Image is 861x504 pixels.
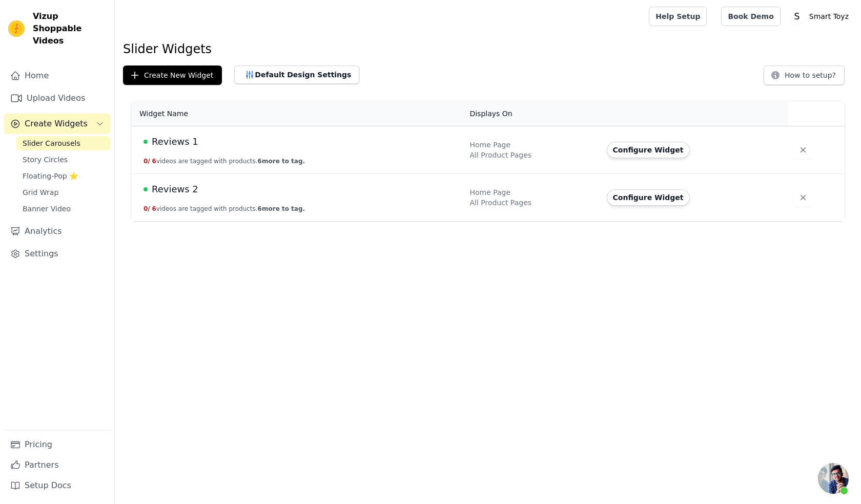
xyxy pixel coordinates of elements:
[16,185,110,200] a: Grid Wrap
[469,150,594,160] div: All Product Pages
[16,152,110,167] a: Story Circles
[469,140,594,150] div: Home Page
[4,434,110,455] a: Pricing
[4,88,110,108] a: Upload Videos
[764,73,845,82] a: How to setup?
[23,138,80,148] span: Slider Carousels
[607,189,690,206] button: Configure Widget
[16,136,110,150] a: Slider Carousels
[152,158,156,165] span: 6
[152,205,156,212] span: 6
[234,65,359,84] button: Default Design Settings
[16,169,110,183] a: Floating-Pop ⭐
[4,455,110,475] a: Partners
[805,7,853,26] p: Smart Toyz
[143,157,305,165] button: 0/ 6videos are tagged with products.6more to tag.
[818,463,849,494] div: Open chat
[123,41,853,57] h1: Slider Widgets
[23,171,78,181] span: Floating-Pop ⭐
[4,65,110,86] a: Home
[152,135,198,149] span: Reviews 1
[794,11,799,21] text: S
[131,101,463,126] th: Widget Name
[123,65,222,85] button: Create New Widget
[23,204,71,214] span: Banner Video
[607,142,690,158] button: Configure Widget
[33,10,106,47] span: Vizup Shoppable Videos
[789,7,853,26] button: S Smart Toyz
[4,114,110,134] button: Create Widgets
[764,65,845,85] button: How to setup?
[794,188,812,207] button: Delete widget
[25,118,88,130] span: Create Widgets
[23,187,58,198] span: Grid Wrap
[463,101,600,126] th: Displays On
[143,205,305,213] button: 0/ 6videos are tagged with products.6more to tag.
[143,205,150,212] span: 0 /
[469,198,594,208] div: All Product Pages
[4,244,110,264] a: Settings
[4,475,110,496] a: Setup Docs
[16,202,110,216] a: Banner Video
[143,158,150,165] span: 0 /
[258,158,305,165] span: 6 more to tag.
[143,187,148,191] span: Live Published
[4,221,110,242] a: Analytics
[143,140,148,144] span: Live Published
[649,7,707,26] a: Help Setup
[469,187,594,198] div: Home Page
[23,155,68,165] span: Story Circles
[794,141,812,159] button: Delete widget
[152,182,198,196] span: Reviews 2
[258,205,305,212] span: 6 more to tag.
[8,20,25,37] img: Vizup
[721,7,780,26] a: Book Demo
